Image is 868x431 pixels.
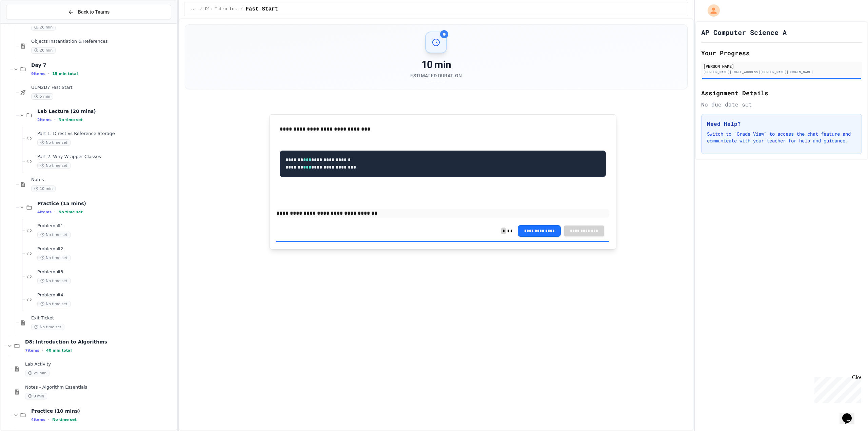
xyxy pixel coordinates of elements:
[190,6,197,12] span: ...
[701,88,862,98] h2: Assignment Details
[31,62,175,68] span: Day 7
[812,374,861,403] iframe: chat widget
[48,417,50,422] span: •
[37,154,175,160] span: Part 2: Why Wrapper Classes
[707,120,856,128] h3: Need Help?
[701,100,862,109] div: No due date set
[31,93,53,100] span: 5 min
[37,255,71,261] span: No time set
[37,139,71,146] span: No time set
[245,5,278,13] span: Fast Start
[37,278,71,284] span: No time set
[25,385,175,390] span: Notes - Algorithm Essentials
[37,131,175,137] span: Part 1: Direct vs Reference Storage
[840,404,861,424] iframe: chat widget
[37,162,71,169] span: No time set
[240,6,243,12] span: /
[54,209,56,215] span: •
[37,223,175,229] span: Problem #1
[48,71,50,76] span: •
[703,70,860,75] div: [PERSON_NAME][EMAIL_ADDRESS][PERSON_NAME][DOMAIN_NAME]
[37,246,175,252] span: Problem #2
[3,3,47,43] div: Chat with us now!Close
[31,39,175,44] span: Objects Instantiation & References
[701,3,722,18] div: My Account
[6,5,171,19] button: Back to Teams
[31,185,56,192] span: 10 min
[707,131,856,144] p: Switch to "Grade View" to access the chat feature and communicate with your teacher for help and ...
[31,315,175,321] span: Exit Ticket
[205,6,238,12] span: D1: Intro to APCSA
[31,47,56,54] span: 20 min
[31,324,64,330] span: No time set
[200,6,202,12] span: /
[42,348,43,353] span: •
[37,232,71,238] span: No time set
[58,210,83,214] span: No time set
[52,417,77,422] span: No time set
[25,393,47,399] span: 9 min
[25,339,175,345] span: D8: Introduction to Algorithms
[31,72,45,76] span: 9 items
[37,118,52,122] span: 2 items
[410,59,462,71] div: 10 min
[37,269,175,275] span: Problem #3
[31,85,175,91] span: U1M2D7 Fast Start
[58,118,83,122] span: No time set
[37,301,71,307] span: No time set
[410,72,462,79] div: Estimated Duration
[25,370,50,376] span: 29 min
[701,48,862,58] h2: Your Progress
[31,177,175,183] span: Notes
[78,8,110,16] span: Back to Teams
[37,200,175,207] span: Practice (15 mins)
[37,210,52,214] span: 4 items
[37,108,175,114] span: Lab Lecture (20 mins)
[25,348,39,353] span: 7 items
[31,417,45,422] span: 4 items
[54,117,56,122] span: •
[703,63,860,69] div: [PERSON_NAME]
[31,408,175,414] span: Practice (10 mins)
[46,348,72,353] span: 40 min total
[52,72,78,76] span: 15 min total
[701,27,787,37] h1: AP Computer Science A
[31,24,56,31] span: 20 min
[37,292,175,298] span: Problem #4
[25,361,175,367] span: Lab Activity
